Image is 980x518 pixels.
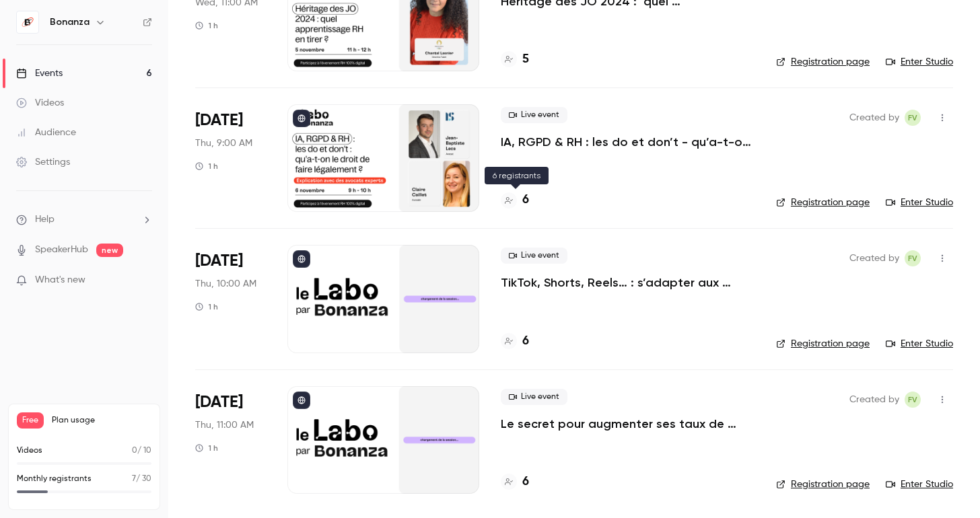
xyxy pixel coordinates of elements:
span: FV [908,250,917,266]
span: Fabio Vilarinho [905,392,921,408]
span: Help [35,213,55,227]
div: Nov 6 Thu, 10:00 AM (Europe/Paris) [195,245,266,353]
a: Enter Studio [886,196,953,209]
a: IA, RGPD & RH : les do et don’t - qu’a-t-on le droit de faire légalement ? [501,134,755,150]
span: Thu, 10:00 AM [195,277,256,291]
a: Enter Studio [886,478,953,491]
a: Le secret pour augmenter ses taux de transformation : la relation RH x Manager [501,416,755,432]
h4: 6 [522,332,529,350]
p: / 30 [132,473,151,485]
div: Audience [16,126,76,139]
h4: 5 [522,50,529,69]
img: Bonanza [17,11,38,33]
span: new [96,244,123,257]
a: 6 [501,332,529,350]
span: [DATE] [195,250,243,272]
span: Created by [849,392,899,408]
span: Live event [501,389,567,405]
span: FV [908,110,917,126]
span: Created by [849,250,899,266]
span: [DATE] [195,110,243,131]
a: 6 [501,473,529,491]
span: Fabio Vilarinho [905,250,921,266]
span: 0 [132,447,137,455]
p: Monthly registrants [17,473,92,485]
span: Thu, 11:00 AM [195,418,254,432]
div: Nov 6 Thu, 11:00 AM (Europe/Paris) [195,386,266,494]
a: Enter Studio [886,337,953,350]
a: 6 [501,191,529,209]
a: Registration page [776,196,870,209]
h6: Bonanza [50,15,90,29]
div: 1 h [195,443,218,453]
a: Registration page [776,478,870,491]
a: SpeakerHub [35,243,88,257]
a: Registration page [776,337,870,350]
span: Free [17,412,44,429]
h4: 6 [522,191,529,209]
span: [DATE] [195,392,243,413]
span: Thu, 9:00 AM [195,137,252,150]
div: 1 h [195,20,218,31]
p: Videos [17,445,42,457]
span: Live event [501,107,567,123]
span: What's new [35,273,85,287]
span: Live event [501,248,567,264]
li: help-dropdown-opener [16,213,152,227]
p: / 10 [132,445,151,457]
span: FV [908,392,917,408]
iframe: Noticeable Trigger [136,274,152,287]
div: Videos [16,96,64,110]
div: Settings [16,155,70,169]
span: Plan usage [52,415,151,426]
h4: 6 [522,473,529,491]
a: TikTok, Shorts, Reels… : s’adapter aux nouvelles pratiques pour recruter & attirer [501,274,755,291]
a: Enter Studio [886,55,953,69]
a: Registration page [776,55,870,69]
div: Events [16,67,63,80]
div: Nov 6 Thu, 9:00 AM (Europe/Paris) [195,104,266,212]
div: 1 h [195,301,218,312]
div: 1 h [195,161,218,172]
span: 7 [132,475,136,483]
span: Created by [849,110,899,126]
a: 5 [501,50,529,69]
span: Fabio Vilarinho [905,110,921,126]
